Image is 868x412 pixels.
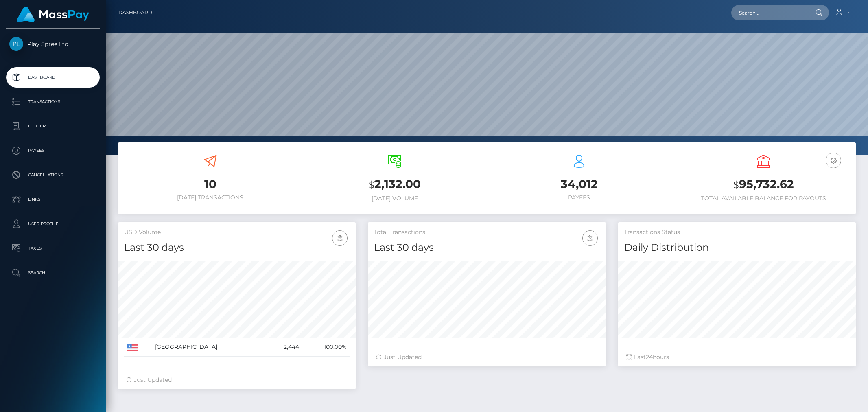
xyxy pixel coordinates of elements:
span: 24 [646,353,653,361]
a: Transactions [6,92,100,112]
td: 2,444 [266,338,302,357]
small: $ [733,179,739,191]
img: MassPay Logo [17,7,89,22]
p: User Profile [9,218,96,230]
h5: USD Volume [124,228,350,237]
h3: 2,132.00 [308,176,481,193]
h5: Transactions Status [624,228,850,237]
p: Search [9,267,96,279]
td: 100.00% [302,338,350,357]
h4: Last 30 days [124,241,350,255]
h3: 95,732.62 [678,176,850,193]
p: Ledger [9,120,96,132]
p: Transactions [9,96,96,108]
h3: 34,012 [493,176,665,192]
td: [GEOGRAPHIC_DATA] [152,338,267,357]
a: Taxes [6,238,100,259]
p: Dashboard [9,71,96,83]
h3: 10 [124,176,296,192]
a: Dashboard [6,67,100,88]
h6: Total Available Balance for Payouts [678,195,850,202]
small: $ [369,179,374,191]
a: Search [6,263,100,283]
a: Links [6,189,100,210]
h6: [DATE] Transactions [124,194,296,201]
p: Payees [9,145,96,157]
a: User Profile [6,214,100,234]
a: Dashboard [118,4,152,21]
img: US.png [127,344,138,351]
a: Ledger [6,116,100,136]
div: Last hours [626,353,848,362]
div: Just Updated [376,353,597,362]
span: Play Spree Ltd [6,40,100,48]
input: Search... [731,5,808,20]
h4: Last 30 days [374,241,599,255]
h6: [DATE] Volume [308,195,481,202]
p: Links [9,193,96,206]
a: Cancellations [6,165,100,185]
p: Taxes [9,242,96,254]
h6: Payees [493,194,665,201]
div: Just Updated [126,376,348,384]
a: Payees [6,140,100,161]
p: Cancellations [9,169,96,181]
h5: Total Transactions [374,228,599,237]
img: Play Spree Ltd [9,37,23,51]
h4: Daily Distribution [624,241,850,255]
